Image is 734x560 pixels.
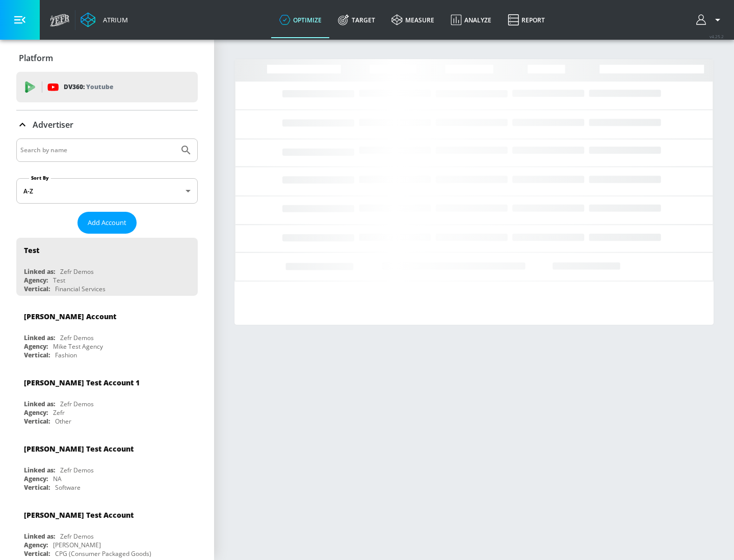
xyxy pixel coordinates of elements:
div: Agency: [24,276,48,285]
div: Zefr Demos [60,267,94,276]
a: optimize [271,2,330,38]
div: Vertical: [24,483,50,492]
div: Linked as: [24,532,55,541]
div: Vertical: [24,549,50,558]
p: DV360: [64,81,113,93]
div: Agency: [24,342,48,351]
div: Zefr Demos [60,333,94,342]
div: [PERSON_NAME] AccountLinked as:Zefr DemosAgency:Mike Test AgencyVertical:Fashion [16,304,198,362]
div: Vertical: [24,417,50,426]
div: Fashion [55,351,77,359]
div: Mike Test Agency [53,342,103,351]
p: Youtube [86,81,113,92]
div: [PERSON_NAME] Account [24,312,116,321]
label: Sort By [29,175,51,181]
div: Linked as: [24,333,55,342]
div: A-Z [16,178,198,204]
div: [PERSON_NAME] Test AccountLinked as:Zefr DemosAgency:NAVertical:Software [16,436,198,494]
div: Agency: [24,541,48,549]
a: Atrium [81,12,128,27]
div: Financial Services [55,285,106,293]
div: Other [55,417,71,426]
div: Zefr Demos [60,400,94,408]
span: Add Account [88,217,126,229]
div: Test [53,276,65,285]
a: Target [330,2,383,38]
div: Zefr Demos [60,532,94,541]
div: [PERSON_NAME] [53,541,101,549]
span: v 4.25.2 [710,34,724,39]
div: Agency: [24,474,48,483]
div: [PERSON_NAME] Test Account [24,444,134,454]
div: [PERSON_NAME] Test Account 1 [24,378,140,387]
input: Search by name [20,144,175,157]
div: DV360: Youtube [16,72,198,102]
div: Atrium [99,15,128,24]
div: TestLinked as:Zefr DemosAgency:TestVertical:Financial Services [16,238,198,296]
a: Report [500,2,553,38]
div: Software [55,483,81,492]
div: Zefr [53,408,65,417]
p: Platform [19,52,53,64]
div: Platform [16,44,198,72]
p: Advertiser [33,119,73,130]
div: Advertiser [16,110,198,139]
div: NA [53,474,62,483]
button: Add Account [77,212,137,234]
div: [PERSON_NAME] Test Account 1Linked as:Zefr DemosAgency:ZefrVertical:Other [16,370,198,428]
div: Linked as: [24,267,55,276]
div: Agency: [24,408,48,417]
div: Zefr Demos [60,466,94,474]
div: Linked as: [24,400,55,408]
a: measure [383,2,442,38]
div: Linked as: [24,466,55,474]
div: Vertical: [24,285,50,293]
div: Vertical: [24,351,50,359]
div: [PERSON_NAME] Test Account [24,510,134,520]
div: Test [24,245,39,255]
div: CPG (Consumer Packaged Goods) [55,549,151,558]
a: Analyze [442,2,500,38]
